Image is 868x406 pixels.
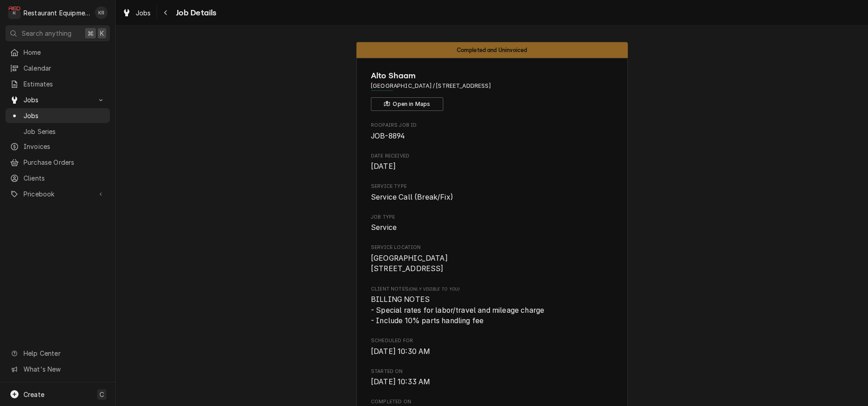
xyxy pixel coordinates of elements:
span: Date Received [371,153,613,160]
span: Address [371,82,613,90]
span: Service Location [371,253,613,274]
span: Client Notes [371,286,613,293]
span: Estimates [24,79,105,89]
div: KR [95,6,108,19]
div: [object Object] [371,286,613,326]
a: Purchase Orders [5,155,110,170]
a: Jobs [5,108,110,123]
a: Clients [5,171,110,186]
span: Service Type [371,192,613,203]
span: Create [24,391,44,398]
span: Invoices [24,142,105,151]
a: Go to Jobs [5,92,110,107]
span: BILLING NOTES - Special rates for labor/travel and mileage charge - Include 10% parts handling fee [371,295,544,325]
span: [DATE] 10:30 AM [371,347,430,356]
a: Invoices [5,139,110,154]
span: Roopairs Job ID [371,131,613,142]
a: Go to What's New [5,362,110,377]
span: [DATE] [371,162,396,171]
span: Job Details [173,7,217,19]
span: [DATE] 10:33 AM [371,377,430,386]
span: (Only Visible to You) [408,287,460,291]
a: Home [5,45,110,60]
button: Search anything⌘K [5,25,110,41]
span: Started On [371,368,613,375]
span: What's New [24,364,104,374]
span: JOB-8894 [371,132,405,140]
span: Started On [371,377,613,387]
div: Service Location [371,244,613,274]
div: Started On [371,368,613,387]
span: ⌘ [87,29,94,38]
span: C [100,390,104,399]
span: Service Location [371,244,613,251]
span: Jobs [136,8,151,18]
div: Date Received [371,153,613,172]
span: Service Type [371,183,613,190]
span: Date Received [371,161,613,172]
div: R [8,6,21,19]
div: Restaurant Equipment Diagnostics's Avatar [8,6,21,19]
span: Completed On [371,398,613,406]
span: Service Call (Break/Fix) [371,193,453,201]
span: Completed and Uninvoiced [457,47,527,53]
span: K [100,29,104,38]
div: Restaurant Equipment Diagnostics [24,8,90,18]
a: Calendar [5,61,110,76]
button: Open in Maps [371,97,443,111]
span: Scheduled For [371,337,613,344]
span: Home [24,48,105,57]
div: Service Type [371,183,613,202]
div: Scheduled For [371,337,613,357]
span: Purchase Orders [24,158,105,167]
span: Help Center [24,349,104,358]
span: Scheduled For [371,346,613,357]
span: Job Type [371,222,613,233]
div: Job Type [371,214,613,233]
div: Roopairs Job ID [371,122,613,141]
div: Status [356,42,628,58]
a: Estimates [5,76,110,91]
div: Kelli Robinette's Avatar [95,6,108,19]
span: Search anything [22,29,71,38]
span: Pricebook [24,189,92,199]
span: Job Type [371,214,613,221]
a: Go to Help Center [5,346,110,361]
span: [object Object] [371,294,613,326]
span: Jobs [24,111,105,120]
a: Jobs [119,5,155,20]
a: Job Series [5,124,110,139]
span: Job Series [24,127,105,136]
span: [GEOGRAPHIC_DATA] [STREET_ADDRESS] [371,254,448,273]
button: Navigate back [159,5,173,20]
span: Roopairs Job ID [371,122,613,129]
span: Clients [24,173,105,183]
span: Name [371,70,613,82]
div: Client Information [371,70,613,111]
a: Go to Pricebook [5,186,110,201]
span: Service [371,223,397,232]
span: Calendar [24,63,105,73]
span: Jobs [24,95,92,105]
